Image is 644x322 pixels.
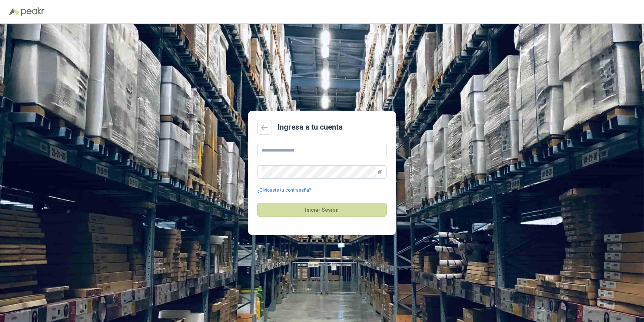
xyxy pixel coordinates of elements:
img: Logo [9,8,19,16]
button: Iniciar Sesión [257,203,387,217]
img: Peakr [21,7,44,16]
span: eye-invisible [378,170,382,174]
h2: Ingresa a tu cuenta [278,121,343,133]
a: ¿Olvidaste tu contraseña? [257,187,311,194]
